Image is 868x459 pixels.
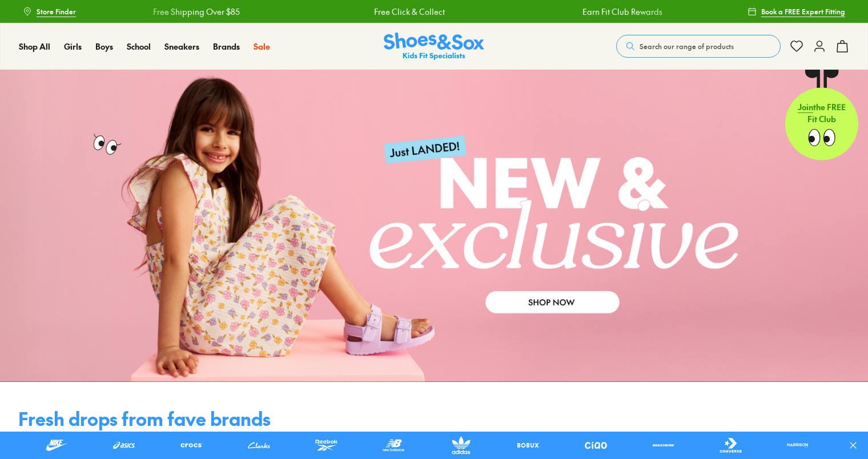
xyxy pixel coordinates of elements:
a: Boys [95,41,113,53]
a: Free Click & Collect [373,6,444,18]
p: the FREE Fit Club [785,92,858,134]
a: Girls [64,41,82,53]
a: Earn Fit Club Rewards [582,6,662,18]
span: Sneakers [164,41,199,52]
img: SNS_Logo_Responsive.svg [384,33,484,61]
span: Sale [254,41,270,52]
a: Free Shipping Over $85 [152,6,239,18]
span: Brands [213,41,240,52]
a: School [127,41,151,53]
a: Shoes & Sox [384,33,484,61]
button: Search our range of products [616,35,781,58]
span: Search our range of products [640,41,734,51]
span: Shop All [19,41,50,52]
span: Boys [95,41,113,52]
a: Brands [213,41,240,53]
span: Girls [64,41,82,52]
a: Jointhe FREE Fit Club [785,69,858,160]
a: Store Finder [23,1,76,22]
a: Book a FREE Expert Fitting [748,1,845,22]
span: Book a FREE Expert Fitting [761,6,845,17]
a: Sneakers [164,41,199,53]
span: Store Finder [37,6,76,17]
a: Sale [254,41,270,53]
span: Join [798,101,813,112]
a: Shop All [19,41,50,53]
span: School [127,41,151,52]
